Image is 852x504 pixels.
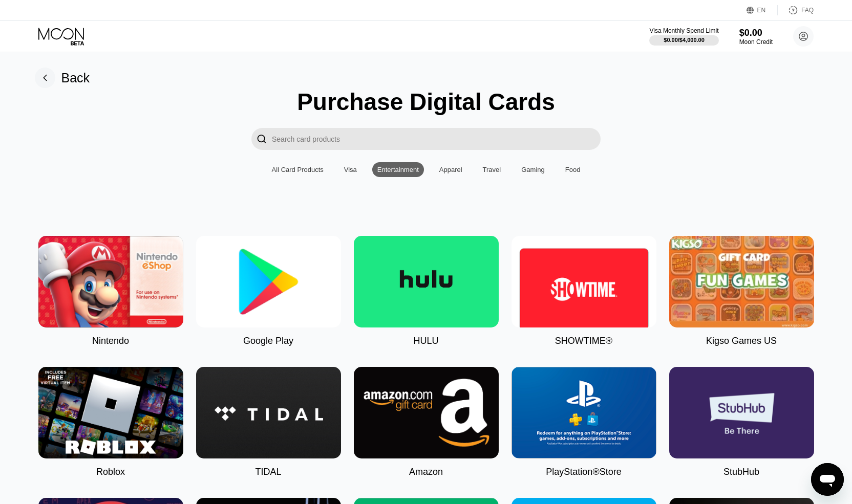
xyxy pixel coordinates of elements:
[546,467,621,477] div: PlayStation®Store
[35,68,90,88] div: Back
[61,71,90,85] div: Back
[739,28,773,46] div: $0.00Moon Credit
[723,467,759,477] div: StubHub
[478,162,506,177] div: Travel
[272,166,324,173] div: All Card Products
[297,88,555,116] div: Purchase Digital Cards
[243,336,293,346] div: Google Play
[555,336,612,346] div: SHOWTIME®
[372,162,424,177] div: Entertainment
[801,7,814,14] div: FAQ
[255,467,281,477] div: TIDAL
[434,162,467,177] div: Apparel
[739,38,773,46] div: Moon Credit
[483,166,501,173] div: Travel
[409,467,443,477] div: Amazon
[251,128,272,150] div: 
[92,336,129,346] div: Nintendo
[96,467,125,477] div: Roblox
[521,166,545,173] div: Gaming
[649,27,718,34] div: Visa Monthly Spend Limit
[413,336,438,346] div: HULU
[516,162,550,177] div: Gaming
[811,463,844,496] iframe: Bouton de lancement de la fenêtre de messagerie
[664,37,705,43] div: $0.00 / $4,000.00
[257,133,267,145] div: 
[778,5,814,15] div: FAQ
[339,162,362,177] div: Visa
[267,162,329,177] div: All Card Products
[272,128,601,150] input: Search card products
[565,166,581,173] div: Food
[757,7,766,14] div: EN
[706,336,777,346] div: Kigso Games US
[344,166,357,173] div: Visa
[747,5,778,15] div: EN
[649,27,718,46] div: Visa Monthly Spend Limit$0.00/$4,000.00
[439,166,462,173] div: Apparel
[377,166,419,173] div: Entertainment
[560,162,586,177] div: Food
[739,28,773,38] div: $0.00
